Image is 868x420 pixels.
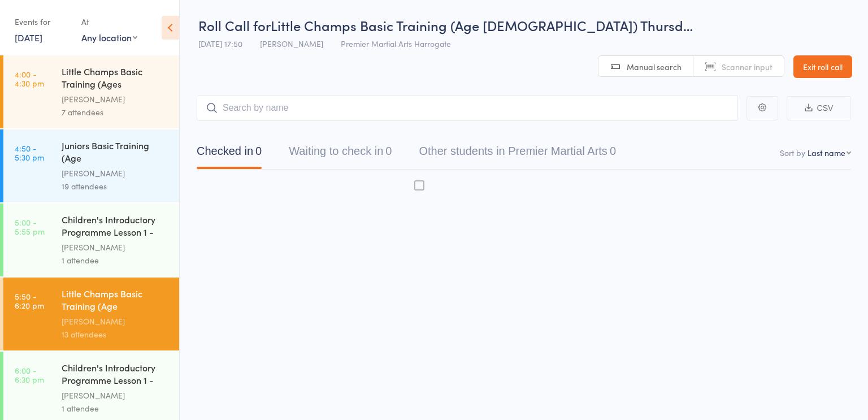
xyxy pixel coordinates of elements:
[81,12,137,31] div: At
[341,38,451,49] span: Premier Martial Arts Harrogate
[722,61,772,72] span: Scanner input
[62,93,170,106] div: [PERSON_NAME]
[62,389,170,402] div: [PERSON_NAME]
[15,70,44,88] time: 4:00 - 4:30 pm
[610,145,616,157] div: 0
[15,144,44,162] time: 4:50 - 5:30 pm
[198,16,271,34] span: Roll Call for
[62,167,170,180] div: [PERSON_NAME]
[62,65,170,93] div: Little Champs Basic Training (Ages [DEMOGRAPHIC_DATA]) [DATE] E...
[62,213,170,241] div: Children's Introductory Programme Lesson 1 - Eliza...
[62,139,170,167] div: Juniors Basic Training (Age [DEMOGRAPHIC_DATA]) [DATE] Early
[62,287,170,315] div: Little Champs Basic Training (Age [DEMOGRAPHIC_DATA]) [DATE] La...
[62,254,170,267] div: 1 attendee
[62,241,170,254] div: [PERSON_NAME]
[15,366,44,384] time: 6:00 - 6:30 pm
[419,139,616,169] button: Other students in Premier Martial Arts0
[780,147,805,158] label: Sort by
[627,61,682,72] span: Manual search
[260,38,323,49] span: [PERSON_NAME]
[15,292,44,310] time: 5:50 - 6:20 pm
[3,278,179,350] a: 5:50 -6:20 pmLittle Champs Basic Training (Age [DEMOGRAPHIC_DATA]) [DATE] La...[PERSON_NAME]13 at...
[808,147,845,158] div: Last name
[15,12,70,31] div: Events for
[62,361,170,389] div: Children's Introductory Programme Lesson 1 - [PERSON_NAME]...
[15,31,42,44] a: [DATE]
[62,315,170,328] div: [PERSON_NAME]
[793,55,852,78] a: Exit roll call
[255,145,262,157] div: 0
[3,129,179,202] a: 4:50 -5:30 pmJuniors Basic Training (Age [DEMOGRAPHIC_DATA]) [DATE] Early[PERSON_NAME]19 attendees
[15,218,45,236] time: 5:00 - 5:55 pm
[271,16,693,34] span: Little Champs Basic Training (Age [DEMOGRAPHIC_DATA]) Thursd…
[289,139,392,169] button: Waiting to check in0
[197,139,262,169] button: Checked in0
[198,38,242,49] span: [DATE] 17:50
[3,203,179,276] a: 5:00 -5:55 pmChildren's Introductory Programme Lesson 1 - Eliza...[PERSON_NAME]1 attendee
[81,31,137,44] div: Any location
[62,180,170,193] div: 19 attendees
[62,106,170,119] div: 7 attendees
[787,96,851,120] button: CSV
[385,145,392,157] div: 0
[3,55,179,128] a: 4:00 -4:30 pmLittle Champs Basic Training (Ages [DEMOGRAPHIC_DATA]) [DATE] E...[PERSON_NAME]7 att...
[197,95,738,121] input: Search by name
[62,402,170,415] div: 1 attendee
[62,328,170,341] div: 13 attendees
